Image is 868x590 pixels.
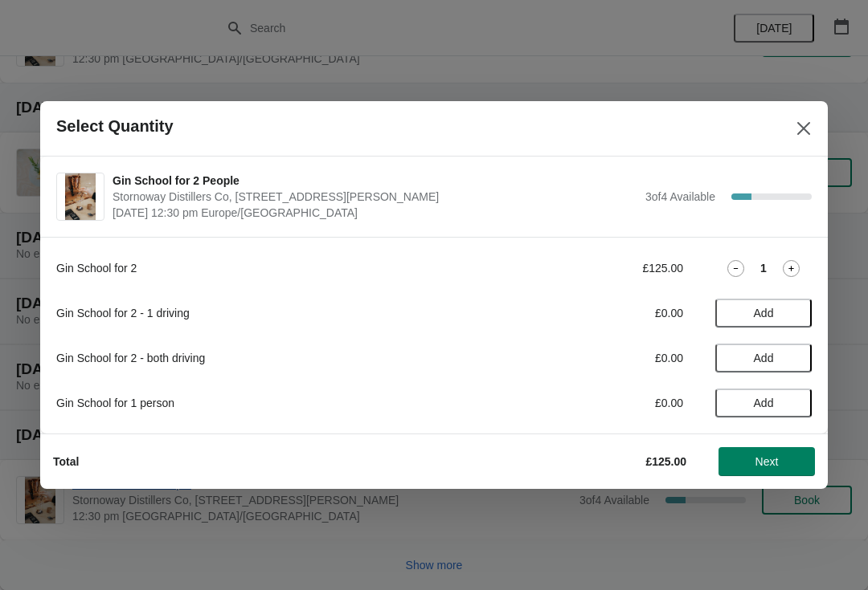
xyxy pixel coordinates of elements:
div: £125.00 [534,260,683,276]
span: Next [755,455,779,468]
strong: £125.00 [645,455,686,468]
strong: Total [53,455,79,468]
button: Add [715,389,812,417]
button: Close [789,114,818,143]
div: Gin School for 2 [56,260,502,276]
button: Add [715,344,812,372]
strong: 1 [760,260,767,276]
div: Gin School for 2 - both driving [56,350,502,366]
div: Gin School for 2 - 1 driving [56,305,502,321]
span: Add [754,352,774,364]
span: 3 of 4 Available [645,190,715,203]
div: £0.00 [534,350,683,366]
button: Add [715,299,812,328]
h2: Select Quantity [56,117,174,136]
div: Gin School for 1 person [56,395,502,411]
span: Stornoway Distillers Co, [STREET_ADDRESS][PERSON_NAME] [113,189,637,205]
div: £0.00 [534,305,683,321]
img: Gin School for 2 People | Stornoway Distillers Co, 3 Cromwell Street, Stornoway | October 4 | 12:... [65,173,96,220]
div: £0.00 [534,395,683,411]
span: Add [754,307,774,319]
span: Add [754,397,774,409]
button: Next [719,447,815,476]
span: [DATE] 12:30 pm Europe/[GEOGRAPHIC_DATA] [113,205,637,221]
span: Gin School for 2 People [113,173,637,189]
